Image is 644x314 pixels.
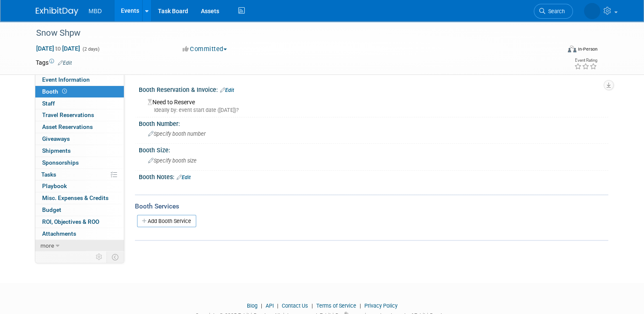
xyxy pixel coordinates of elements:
span: Specify booth number [148,131,206,137]
a: Contact Us [282,303,308,309]
div: Snow Shpw [33,26,550,41]
span: | [259,303,264,309]
a: Misc. Expenses & Credits [35,192,124,204]
span: Event Information [42,76,90,83]
img: D Walkin [584,3,600,19]
td: Personalize Event Tab Strip [92,251,107,263]
a: API [266,303,274,309]
a: Blog [247,303,258,309]
span: Asset Reservations [42,123,93,130]
a: Shipments [35,145,124,157]
a: Edit [177,174,191,180]
span: Attachments [42,230,76,237]
span: ROI, Objectives & ROO [42,218,99,225]
span: Giveaways [42,135,70,142]
div: In-Person [578,46,598,52]
span: Tasks [41,171,56,178]
img: Format-Inperson.png [568,46,576,52]
a: Playbook [35,180,124,192]
a: Staff [35,98,124,109]
span: Budget [42,206,61,213]
a: Budget [35,204,124,216]
a: Event Information [35,74,124,86]
a: Search [534,4,573,19]
span: | [358,303,363,309]
button: Committed [180,45,230,54]
span: more [40,242,54,249]
span: Booth not reserved yet [60,88,69,94]
a: more [35,240,124,251]
div: Booth Size: [139,144,608,154]
span: (2 days) [82,46,100,52]
span: | [275,303,280,309]
span: MBD [89,8,102,14]
div: Booth Notes: [139,171,608,182]
div: Booth Services [135,202,608,211]
span: Shipments [42,147,71,154]
span: Staff [42,100,55,107]
div: Booth Number: [139,117,608,128]
div: Need to Reserve [145,96,602,114]
a: Travel Reservations [35,109,124,121]
a: Privacy Policy [364,303,398,309]
td: Toggle Event Tabs [107,251,124,263]
div: Event Rating [574,58,597,63]
img: ExhibitDay [36,7,78,16]
a: Booth [35,86,124,97]
span: Playbook [42,183,67,189]
span: Search [545,8,565,14]
span: Booth [42,88,69,95]
a: Asset Reservations [35,121,124,133]
span: | [309,303,315,309]
span: Sponsorships [42,159,79,166]
a: Sponsorships [35,157,124,168]
div: Event Format [515,44,598,57]
span: Misc. Expenses & Credits [42,194,109,201]
span: Travel Reservations [42,111,94,118]
a: ROI, Objectives & ROO [35,216,124,228]
a: Terms of Service [316,303,356,309]
a: Giveaways [35,133,124,145]
div: Ideally by: event start date ([DATE])? [148,106,602,114]
a: Edit [220,87,234,93]
a: Edit [58,60,72,66]
span: Specify booth size [148,157,197,164]
td: Tags [36,58,72,67]
a: Attachments [35,228,124,240]
a: Tasks [35,169,124,180]
span: [DATE] [DATE] [36,45,80,52]
a: Add Booth Service [137,215,196,227]
div: Booth Reservation & Invoice: [139,83,608,94]
span: to [54,45,62,52]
